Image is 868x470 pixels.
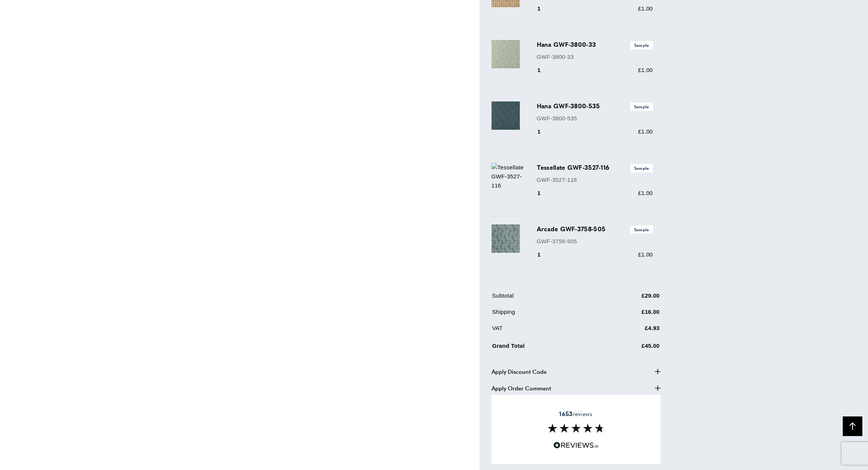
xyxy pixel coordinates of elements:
td: £45.00 [600,340,659,356]
img: Reviews section [548,424,604,433]
span: £1.00 [638,128,653,135]
img: Hana GWF-3800-535 [492,101,520,130]
div: 1 [537,66,552,75]
td: £4.93 [600,324,659,338]
td: Grand Total [492,340,600,356]
img: Arcade GWF-3758-505 [492,224,520,253]
img: Reviews.io 5 stars [553,442,599,449]
span: £1.00 [638,251,653,258]
p: GWF-3527-116 [537,175,653,184]
div: 1 [537,250,552,259]
td: Subtotal [492,291,600,306]
span: Sample [630,226,653,233]
span: Sample [630,164,653,172]
h3: Hana GWF-3800-33 [537,40,653,49]
td: £16.00 [600,307,659,322]
span: £1.00 [638,190,653,196]
span: Sample [630,41,653,49]
img: Tessellate GWF-3527-116 [492,163,529,190]
strong: 1653 [559,409,572,418]
p: GWF-3758-505 [537,237,653,246]
span: £1.00 [638,5,653,12]
td: £29.00 [600,291,659,306]
h3: Arcade GWF-3758-505 [537,224,653,233]
h3: Hana GWF-3800-535 [537,101,653,111]
img: Hana GWF-3800-33 [492,40,520,68]
span: Apply Discount Code [492,367,547,376]
td: VAT [492,324,600,338]
span: Sample [630,103,653,111]
div: 1 [537,127,552,136]
span: Apply Order Comment [492,384,551,393]
h3: Tessellate GWF-3527-116 [537,163,653,172]
p: GWF-3800-33 [537,52,653,61]
td: Shipping [492,307,600,322]
p: GWF-3800-535 [537,114,653,123]
span: £1.00 [638,67,653,73]
div: 1 [537,189,552,198]
div: 1 [537,4,552,13]
span: reviews [559,410,592,417]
